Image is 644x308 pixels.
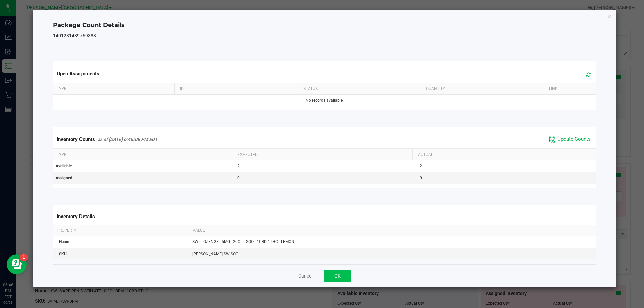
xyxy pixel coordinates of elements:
span: Type [57,152,66,157]
span: Update Counts [557,136,591,143]
span: Expected [237,152,258,157]
span: Inventory Counts [57,136,95,142]
span: [PERSON_NAME]-SW-SOO [192,252,238,256]
span: Assigned [56,176,72,180]
span: Type [57,86,66,91]
button: Close [608,12,612,20]
span: SW - LOZENGE - 5MG - 20CT - SOO - 1CBD-1THC - LEMON [192,239,294,244]
span: Status [303,86,318,91]
span: Link [549,86,558,91]
span: Property [57,228,76,233]
h5: 1401281489769388 [53,33,596,38]
span: Name [59,239,69,244]
span: Value [193,228,205,233]
h4: Package Count Details [53,21,596,30]
span: Quantity [426,86,445,91]
span: Actual [418,152,433,157]
span: Available [56,164,72,168]
iframe: Resource center unread badge [20,253,28,261]
span: SKU [59,252,67,256]
span: as of [DATE] 6:46:08 PM EDT [98,137,158,142]
button: Cancel [298,272,312,279]
span: Inventory Details [57,213,95,220]
button: OK [324,270,351,282]
span: ID [180,86,184,91]
iframe: Resource center [7,254,27,274]
td: No records available. [52,95,598,106]
span: 0 [420,176,422,180]
span: Open Assignments [57,71,99,77]
span: 2 [420,164,422,168]
span: 0 [237,176,240,180]
span: 2 [237,164,240,168]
